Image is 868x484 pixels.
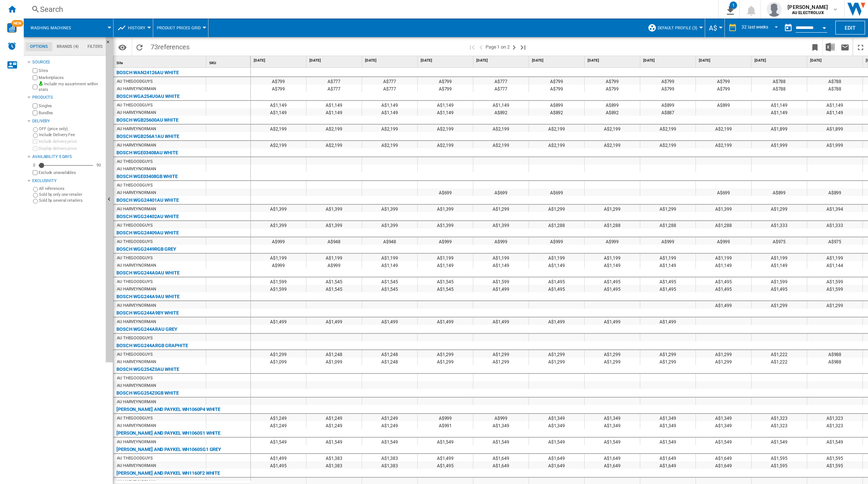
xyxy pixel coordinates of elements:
div: A$2,199 [585,141,640,148]
img: profile.jpg [767,2,782,17]
span: History [128,26,145,30]
div: BOSCH WGG24409AU WHITE [116,228,179,237]
div: A$788 [752,77,807,85]
div: A$1,399 [362,205,417,212]
span: [DATE] [754,58,805,63]
div: A$1,149 [418,108,473,116]
b: AU ELECTROLUX [792,10,824,15]
div: A$1,599 [251,285,306,292]
div: A$777 [362,77,417,85]
img: excel-24x24.png [826,43,835,52]
div: A$887 [640,108,696,116]
input: OFF (price only) [33,127,38,132]
div: A$1,499 [473,285,529,292]
div: A$1,495 [640,277,696,285]
label: Sold by only one retailer [39,192,103,197]
label: Exclude unavailables [39,170,103,175]
div: [DATE] [586,56,640,65]
div: A$975 [807,237,862,245]
div: Default profile (3) [648,19,701,37]
div: A$1,149 [752,261,807,269]
div: A$1,199 [640,254,696,261]
div: AU THEGOODGUYS [117,238,153,246]
div: Site Sort None [115,56,206,68]
div: A$1,599 [807,277,862,285]
div: A$1,499 [418,317,473,325]
div: A$2,199 [418,125,473,132]
div: A$1,399 [306,221,362,228]
div: A$899 [640,101,696,108]
span: references [158,43,190,51]
button: History [128,19,149,37]
div: A$1,399 [251,221,306,228]
input: All references [33,187,38,192]
div: A$799 [418,77,473,85]
button: Reload [132,38,147,56]
div: Availability 5 Days [32,154,103,160]
button: Product prices grid [157,19,204,37]
div: A$892 [529,108,584,116]
div: BOSCH WGB25600AU WHITE [116,116,178,125]
div: A$1,149 [418,261,473,269]
div: A$1,899 [752,125,807,132]
div: [DATE] [642,56,696,65]
div: A$1,149 [473,261,529,269]
div: A$2,199 [640,125,696,132]
div: BOSCH WGB256A1AU WHITE [116,132,179,141]
div: A$1,495 [696,285,751,292]
div: Sources [32,59,103,65]
div: BOSCH WGG24402AU WHITE [116,212,179,221]
div: A$1,394 [807,205,862,212]
div: A$1,399 [418,205,473,212]
button: Washing machines [30,19,79,37]
label: Sold by several retailers [39,198,103,203]
div: A$948 [362,237,417,245]
md-select: REPORTS.WIZARD.STEPS.REPORT.STEPS.REPORT_OPTIONS.PERIOD: 32 last weeks [741,22,781,34]
button: md-calendar [781,20,796,35]
div: A$799 [585,85,640,92]
div: A$1,399 [251,205,306,212]
div: A$1,333 [807,221,862,228]
button: Hide [106,37,115,50]
input: Sold by several retailers [33,199,38,204]
div: A$1,599 [473,277,529,285]
div: A$1,545 [306,277,362,285]
div: A$1,149 [752,101,807,108]
span: [DATE] [309,58,360,63]
div: A$1,199 [529,254,584,261]
div: A$1,599 [752,277,807,285]
button: Default profile (3) [658,19,701,37]
div: A$1,545 [362,285,417,292]
div: BOSCH WAN24126AU WHITE [116,68,179,77]
button: Send this report by email [838,38,852,56]
div: [DATE] [475,56,529,65]
div: A$1,999 [807,141,862,148]
div: AU HARVEYNORMAN [117,142,156,149]
label: Include Delivery Fee [39,132,103,138]
div: 1 [730,1,737,9]
div: [DATE] [809,56,862,65]
div: Exclusivity [32,178,103,184]
div: AU THEGOODGUYS [117,182,153,189]
input: Include delivery price [33,139,37,144]
div: [DATE] [530,56,584,65]
div: A$1,144 [807,261,862,269]
div: A$1,495 [696,277,751,285]
div: A$699 [473,188,529,196]
div: A$799 [585,77,640,85]
div: A$1,199 [362,254,417,261]
div: A$2,199 [640,141,696,148]
div: A$1,495 [640,285,696,292]
div: A$1,149 [640,261,696,269]
div: A$2,199 [251,125,306,132]
div: A$1,299 [752,301,807,309]
div: History [117,19,149,37]
div: A$2,199 [529,141,584,148]
div: A$799 [251,77,306,85]
div: A$1,399 [696,205,751,212]
div: A$699 [418,188,473,196]
div: BOSCH WGG244A9BY WHITE [116,309,179,317]
label: Include my assortment within stats [39,81,103,93]
div: A$1,149 [362,101,417,108]
div: A$699 [529,188,584,196]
